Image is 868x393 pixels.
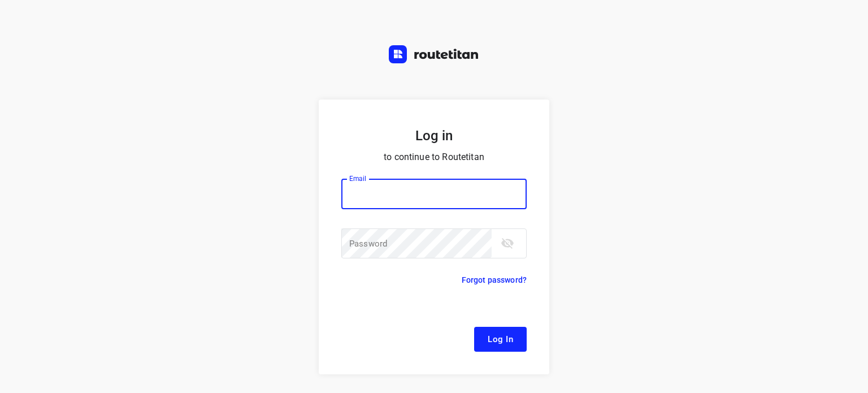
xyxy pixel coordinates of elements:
[389,45,479,63] img: Routetitan
[474,327,527,352] button: Log In
[462,273,527,287] p: Forgot password?
[496,232,519,254] button: toggle password visibility
[341,149,527,165] p: to continue to Routetitan
[341,127,527,145] h5: Log in
[488,332,513,347] span: Log In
